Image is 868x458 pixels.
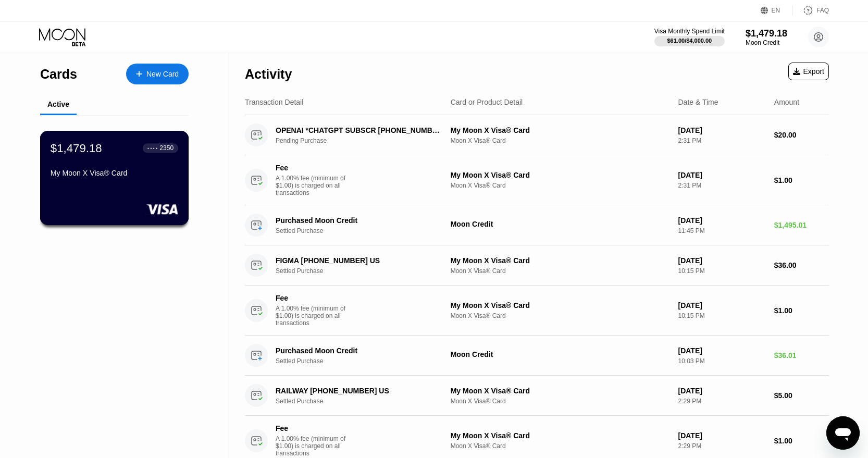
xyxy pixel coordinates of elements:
div: Fee [276,294,349,302]
div: My Moon X Visa® Card [451,126,670,134]
div: 10:03 PM [678,357,765,365]
div: Moon X Visa® Card [451,267,670,275]
div: $1,495.01 [774,221,829,229]
div: [DATE] [678,387,765,395]
div: Settled Purchase [276,398,453,405]
div: Settled Purchase [276,267,453,275]
div: Settled Purchase [276,227,453,234]
div: [DATE] [678,216,765,225]
div: $36.00 [774,261,829,269]
div: ● ● ● ● [147,146,158,150]
div: Active [47,100,69,108]
div: 2:29 PM [678,398,765,405]
div: [DATE] [678,256,765,265]
div: $5.00 [774,391,829,400]
div: $1,479.18Moon Credit [746,28,787,46]
div: $36.01 [774,351,829,360]
div: Pending Purchase [276,137,453,144]
div: $1.00 [774,176,829,184]
div: Moon X Visa® Card [451,398,670,405]
div: My Moon X Visa® Card [451,431,670,440]
div: [DATE] [678,431,765,440]
div: Activity [245,67,292,82]
div: $1.00 [774,437,829,445]
div: Purchased Moon CreditSettled PurchaseMoon Credit[DATE]11:45 PM$1,495.01 [245,205,829,245]
div: Card or Product Detail [451,98,523,106]
div: My Moon X Visa® Card [451,256,670,265]
div: Moon Credit [451,350,670,358]
div: Purchased Moon CreditSettled PurchaseMoon Credit[DATE]10:03 PM$36.01 [245,336,829,376]
div: FIGMA [PHONE_NUMBER] US [276,256,441,265]
div: A 1.00% fee (minimum of $1.00) is charged on all transactions [276,435,354,457]
div: Visa Monthly Spend Limit [654,28,725,35]
div: OPENAI *CHATGPT SUBSCR [PHONE_NUMBER] US [276,126,441,134]
div: Export [788,63,829,80]
div: Purchased Moon Credit [276,346,441,355]
div: Fee [276,424,349,432]
div: $1.00 [774,306,829,315]
div: EN [772,7,780,14]
div: New Card [146,70,179,79]
div: My Moon X Visa® Card [451,387,670,395]
div: Visa Monthly Spend Limit$61.00/$4,000.00 [654,28,725,46]
iframe: Кнопка запуска окна обмена сообщениями [826,416,860,450]
div: EN [761,5,792,16]
div: Transaction Detail [245,98,303,106]
div: $1,479.18 [51,141,102,155]
div: Moon X Visa® Card [451,182,670,189]
div: FeeA 1.00% fee (minimum of $1.00) is charged on all transactionsMy Moon X Visa® CardMoon X Visa® ... [245,286,829,336]
div: Fee [276,164,349,172]
div: Moon X Visa® Card [451,137,670,144]
div: Purchased Moon Credit [276,216,441,225]
div: 11:45 PM [678,227,765,234]
div: RAILWAY [PHONE_NUMBER] USSettled PurchaseMy Moon X Visa® CardMoon X Visa® Card[DATE]2:29 PM$5.00 [245,376,829,416]
div: Date & Time [678,98,718,106]
div: $1,479.18● ● ● ●2350My Moon X Visa® Card [41,131,188,225]
div: Moon X Visa® Card [451,312,670,319]
div: My Moon X Visa® Card [451,301,670,310]
div: Export [793,67,824,76]
div: FIGMA [PHONE_NUMBER] USSettled PurchaseMy Moon X Visa® CardMoon X Visa® Card[DATE]10:15 PM$36.00 [245,245,829,286]
div: A 1.00% fee (minimum of $1.00) is charged on all transactions [276,305,354,327]
div: 2:29 PM [678,442,765,450]
div: FeeA 1.00% fee (minimum of $1.00) is charged on all transactionsMy Moon X Visa® CardMoon X Visa® ... [245,155,829,205]
div: Moon X Visa® Card [451,442,670,450]
div: RAILWAY [PHONE_NUMBER] US [276,387,441,395]
div: Moon Credit [746,39,787,46]
div: FAQ [792,5,829,16]
div: $20.00 [774,131,829,139]
div: My Moon X Visa® Card [451,171,670,179]
div: Cards [40,67,77,82]
div: FAQ [816,7,829,14]
div: New Card [126,64,189,84]
div: [DATE] [678,346,765,355]
div: Amount [774,98,799,106]
div: $1,479.18 [746,28,787,39]
div: 10:15 PM [678,312,765,319]
div: [DATE] [678,126,765,134]
div: 2:31 PM [678,137,765,144]
div: $61.00 / $4,000.00 [667,38,712,44]
div: 2350 [159,144,173,152]
div: A 1.00% fee (minimum of $1.00) is charged on all transactions [276,175,354,196]
div: 2:31 PM [678,182,765,189]
div: 10:15 PM [678,267,765,275]
div: [DATE] [678,301,765,310]
div: Moon Credit [451,220,670,228]
div: OPENAI *CHATGPT SUBSCR [PHONE_NUMBER] USPending PurchaseMy Moon X Visa® CardMoon X Visa® Card[DAT... [245,115,829,155]
div: [DATE] [678,171,765,179]
div: My Moon X Visa® Card [51,169,178,177]
div: Settled Purchase [276,357,453,365]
